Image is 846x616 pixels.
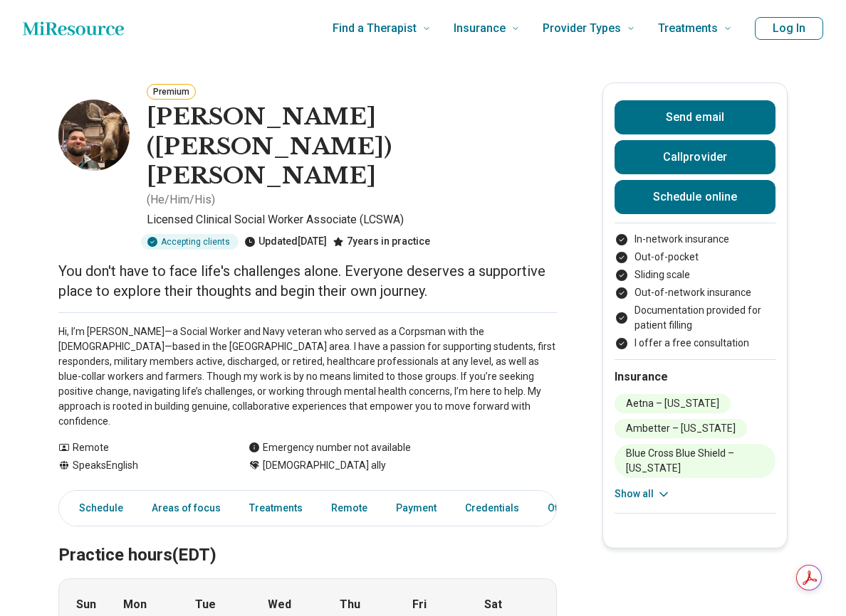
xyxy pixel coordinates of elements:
[58,100,130,171] img: Benjamin Ingraham, Licensed Clinical Social Worker Associate (LCSWA)
[456,494,528,523] a: Credentials
[268,596,291,613] strong: Wed
[615,232,775,247] li: In-network insurance
[615,180,775,214] a: Schedule online
[263,458,386,473] span: [DEMOGRAPHIC_DATA] ally
[58,324,557,429] p: Hi, I’m [PERSON_NAME]—a Social Worker and Navy veteran who served as a Corpsman with the [DEMOGRA...
[147,191,215,208] p: ( He/Him/His )
[543,18,621,38] span: Provider Types
[615,250,775,265] li: Out-of-pocket
[123,596,147,613] strong: Mon
[76,596,96,613] strong: Sun
[58,509,557,568] h2: Practice hours (EDT)
[323,494,376,523] a: Remote
[244,234,327,250] div: Updated [DATE]
[615,368,775,386] h2: Insurance
[615,267,775,282] li: Sliding scale
[484,596,502,613] strong: Sat
[615,303,775,333] li: Documentation provided for patient filling
[387,494,445,523] a: Payment
[249,440,411,455] div: Emergency number not available
[454,18,506,38] span: Insurance
[658,18,718,38] span: Treatments
[143,494,229,523] a: Areas of focus
[615,140,775,174] button: Callprovider
[340,596,360,613] strong: Thu
[141,234,239,250] div: Accepting clients
[147,211,557,228] p: Licensed Clinical Social Worker Associate (LCSWA)
[615,394,731,413] li: Aetna – [US_STATE]
[412,596,427,613] strong: Fri
[333,18,417,38] span: Find a Therapist
[333,234,430,250] div: 7 years in practice
[62,494,132,523] a: Schedule
[755,17,823,40] button: Log In
[615,419,747,438] li: Ambetter – [US_STATE]
[58,440,220,455] div: Remote
[195,596,216,613] strong: Tue
[147,102,557,191] h1: [PERSON_NAME] ([PERSON_NAME]) [PERSON_NAME]
[147,84,196,100] button: Premium
[615,336,775,351] li: I offer a free consultation
[615,100,775,134] button: Send email
[58,458,220,473] div: Speaks English
[241,494,311,523] a: Treatments
[23,14,124,43] a: Home page
[615,487,671,501] button: Show all
[615,444,775,478] li: Blue Cross Blue Shield – [US_STATE]
[615,232,775,351] ul: Payment options
[615,285,775,300] li: Out-of-network insurance
[539,494,590,523] a: Other
[58,261,557,301] p: You don't have to face life's challenges alone. Everyone deserves a supportive place to explore t...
